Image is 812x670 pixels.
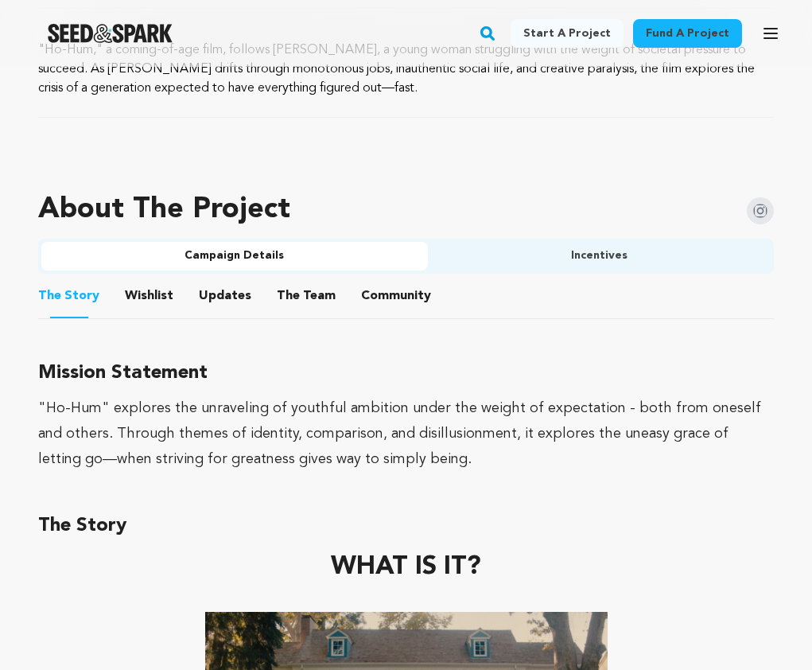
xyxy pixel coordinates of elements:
span: Story [38,286,99,306]
h3: Mission Statement [38,357,774,389]
span: Updates [199,286,251,306]
span: Community [361,286,431,306]
h1: WHAT IS IT? [38,548,774,586]
img: Seed&Spark Instagram Icon [747,197,774,224]
span: The [277,286,300,306]
span: Team [277,286,336,306]
div: "Ho-Hum" explores the unraveling of youthful ambition under the weight of expectation - both from... [38,395,774,472]
h1: About The Project [38,194,290,226]
button: Incentives [428,242,771,271]
a: Fund a project [633,19,742,48]
h3: The Story [38,510,774,542]
a: Start a project [511,19,624,48]
span: The [38,286,61,306]
p: "Ho-Hum," a coming-of-age film, follows [PERSON_NAME], a young woman struggling with the weight o... [38,41,774,98]
button: Campaign Details [41,242,428,271]
span: Wishlist [125,286,173,306]
img: Seed&Spark Logo Dark Mode [48,24,173,43]
a: Seed&Spark Homepage [48,24,173,43]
